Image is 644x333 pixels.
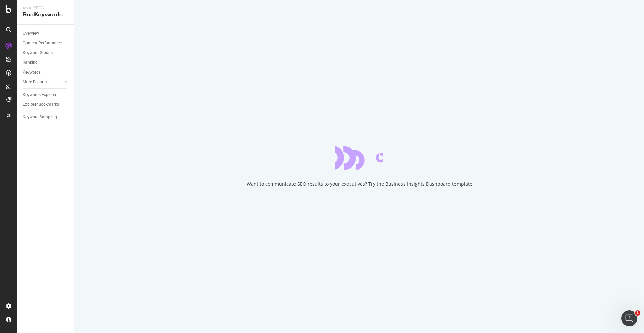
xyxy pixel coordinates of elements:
[23,91,56,98] div: Keywords Explorer
[23,49,69,56] a: Keyword Groups
[335,146,383,170] div: animation
[23,79,63,86] a: More Reports
[23,11,69,19] div: RealKeywords
[23,49,53,56] div: Keyword Groups
[23,114,69,121] a: Keyword Sampling
[23,79,47,86] div: More Reports
[247,181,472,187] div: Want to communicate SEO results to your executives? Try the Business Insights Dashboard template
[23,114,57,121] div: Keyword Sampling
[23,69,41,76] div: Keywords
[23,69,69,76] a: Keywords
[23,59,38,66] div: Ranking
[621,310,637,326] iframe: Intercom live chat
[635,310,640,316] span: 1
[23,30,39,37] div: Overview
[23,91,69,98] a: Keywords Explorer
[23,101,69,108] a: Explorer Bookmarks
[23,40,69,47] a: Content Performance
[23,5,69,11] div: Analytics
[23,101,59,108] div: Explorer Bookmarks
[23,30,69,37] a: Overview
[23,59,69,66] a: Ranking
[23,40,62,47] div: Content Performance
